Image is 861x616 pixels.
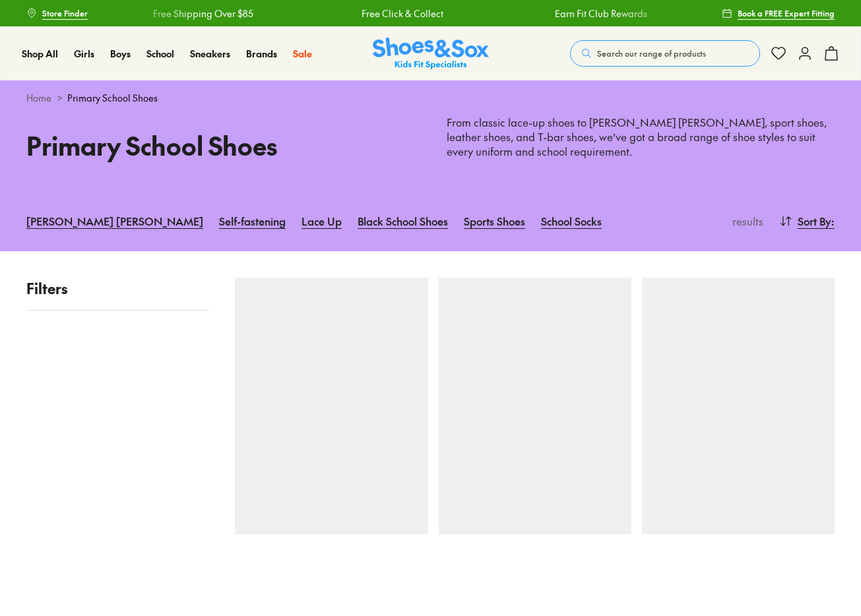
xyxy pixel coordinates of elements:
[152,7,253,20] a: Free Shipping Over $85
[541,206,602,235] a: School Socks
[74,47,94,61] a: Girls
[779,206,835,235] button: Sort By:
[146,47,174,61] a: School
[373,38,489,70] a: Shoes & Sox
[831,213,835,229] span: :
[26,206,203,235] a: [PERSON_NAME] [PERSON_NAME]
[570,40,760,67] button: Search our range of products
[738,7,835,19] span: Book a FREE Expert Fitting
[110,47,131,60] span: Boys
[110,47,131,61] a: Boys
[26,278,208,299] p: Filters
[447,115,835,159] p: From classic lace-up shoes to [PERSON_NAME] [PERSON_NAME], sport shoes, leather shoes, and T-bar ...
[190,47,230,61] a: Sneakers
[798,213,831,229] span: Sort By
[26,127,415,164] h1: Primary School Shoes
[26,91,51,105] a: Home
[302,206,342,235] a: Lace Up
[74,47,94,60] span: Girls
[722,1,835,25] a: Book a FREE Expert Fitting
[26,1,88,25] a: Store Finder
[727,213,763,229] p: results
[26,91,835,105] div: >
[293,47,312,60] span: Sale
[219,206,286,235] a: Self-fastening
[360,7,442,20] a: Free Click & Collect
[597,47,706,59] span: Search our range of products
[293,47,312,61] a: Sale
[358,206,448,235] a: Black School Shoes
[246,47,277,60] span: Brands
[246,47,277,61] a: Brands
[146,47,174,60] span: School
[67,91,158,105] span: Primary School Shoes
[22,47,58,61] a: Shop All
[42,7,88,19] span: Store Finder
[22,47,58,60] span: Shop All
[190,47,230,60] span: Sneakers
[464,206,525,235] a: Sports Shoes
[373,38,489,70] img: SNS_Logo_Responsive.svg
[554,7,647,20] a: Earn Fit Club Rewards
